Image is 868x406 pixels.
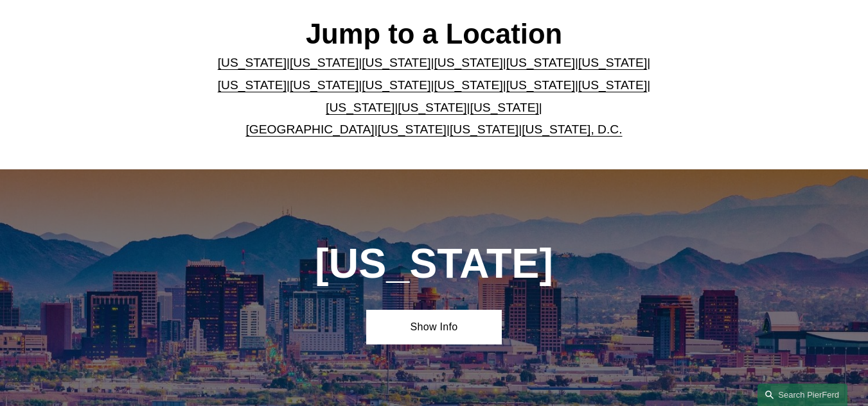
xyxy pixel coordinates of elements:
a: [US_STATE] [290,78,359,92]
a: [US_STATE] [450,123,518,136]
h2: Jump to a Location [196,17,672,51]
a: [US_STATE] [470,101,539,114]
a: [US_STATE], D.C. [522,123,622,136]
a: [US_STATE] [434,56,502,69]
a: [US_STATE] [506,78,575,92]
a: [US_STATE] [434,78,502,92]
a: [US_STATE] [578,78,647,92]
a: [US_STATE] [218,56,287,69]
a: [US_STATE] [218,78,287,92]
a: [US_STATE] [506,56,575,69]
a: [US_STATE] [290,56,359,69]
a: [US_STATE] [578,56,647,69]
a: [US_STATE] [362,78,430,92]
a: [US_STATE] [398,101,466,114]
p: | | | | | | | | | | | | | | | | | | [196,52,672,141]
h1: [US_STATE] [264,240,604,287]
a: [US_STATE] [362,56,430,69]
a: Show Info [366,310,502,345]
a: [US_STATE] [326,101,394,114]
a: Search this site [757,384,847,406]
a: [US_STATE] [378,123,447,136]
a: [GEOGRAPHIC_DATA] [245,123,374,136]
